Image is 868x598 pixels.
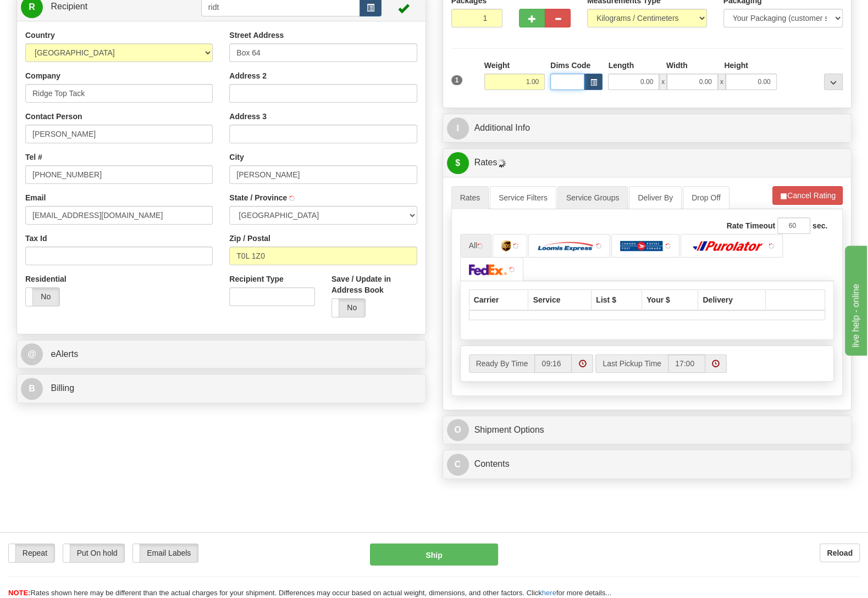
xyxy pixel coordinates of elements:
a: All [460,233,492,256]
img: UPS [501,240,511,251]
a: Rates [451,186,489,209]
span: NOTE: [8,588,30,596]
label: Weight [484,59,510,70]
a: CContents [447,452,848,475]
label: Zip / Postal [229,232,270,243]
img: Progress.gif [497,158,506,167]
a: Service Groups [557,186,628,209]
label: State / Province [229,192,287,203]
img: tiny_red.gif [596,243,601,248]
a: OShipment Options [447,418,848,441]
span: eAlerts [51,349,78,358]
label: Company [25,70,60,81]
a: Service Filters [490,186,556,209]
a: @ eAlerts [21,343,422,365]
a: Deliver By [629,186,682,209]
div: live help - online [8,7,102,20]
img: FedEx Express® [469,264,507,275]
span: x [659,73,667,90]
label: Last Pickup Time [595,354,668,372]
label: Height [724,59,748,70]
span: I [447,117,469,139]
label: Rate Timeout [727,220,775,231]
span: O [447,418,469,440]
img: tiny_red.gif [513,243,518,248]
th: Delivery [698,289,766,310]
a: Drop Off [683,186,729,209]
span: x [718,73,726,90]
img: tiny_red.gif [665,243,671,248]
img: tiny_red.gif [289,195,295,200]
label: Email [25,192,46,203]
span: 1 [451,75,463,85]
th: List $ [591,289,642,310]
img: tiny_red.gif [769,243,774,248]
span: B [21,377,43,399]
b: Reload [827,548,853,557]
div: ... [824,73,843,90]
label: Put On hold [63,544,125,562]
iframe: chat widget [843,243,867,355]
img: tiny_red.gif [509,266,515,272]
label: Street Address [229,29,284,40]
a: IAdditional Info [447,116,848,139]
label: Recipient Type [229,273,284,284]
th: Service [528,289,591,310]
label: Tax Id [25,232,47,243]
button: Ship [370,543,498,565]
label: Contact Person [25,110,82,121]
label: Email Labels [133,544,198,562]
label: Country [25,29,55,40]
span: Billing [51,383,74,392]
label: Tel # [25,151,42,162]
a: here [542,588,556,596]
th: Carrier [469,289,528,310]
label: Width [666,59,688,70]
img: Loomis Express [537,240,594,251]
input: Enter a location [229,43,417,62]
label: Address 3 [229,110,267,121]
button: Reload [820,543,860,562]
label: sec. [812,220,827,231]
span: Recipient [51,1,87,10]
label: No [332,298,366,316]
label: City [229,151,244,162]
label: Save / Update in Address Book [331,273,417,295]
label: No [26,287,59,305]
label: Ready By Time [469,354,535,372]
label: Length [608,59,634,70]
img: Purolator [689,240,766,251]
a: B Billing [21,377,422,399]
img: Canada Post [620,240,664,251]
a: $Rates [447,151,848,174]
th: Your $ [642,289,698,310]
label: Residential [25,273,67,284]
label: Repeat [9,544,54,562]
button: Cancel Rating [772,186,843,204]
label: Address 2 [229,70,267,81]
span: @ [21,343,43,365]
span: C [447,453,469,475]
label: Dims Code [550,59,590,70]
img: tiny_red.gif [477,243,483,248]
span: $ [447,152,469,174]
